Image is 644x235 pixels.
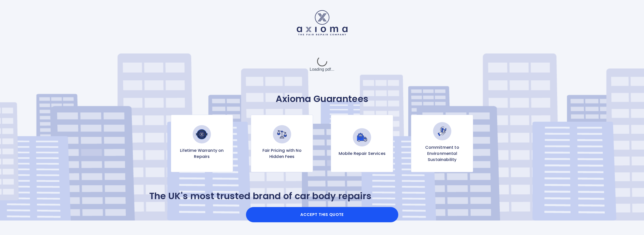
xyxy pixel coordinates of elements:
[284,52,360,77] div: Loading pdf...
[433,122,451,140] img: Commitment to Environmental Sustainability
[339,151,386,157] p: Mobile Repair Services
[273,125,291,143] img: Fair Pricing with No Hidden Fees
[149,190,372,202] p: The UK's most trusted brand of car body repairs
[297,10,348,35] img: Logo
[246,207,398,222] button: Accept this Quote
[415,144,469,163] p: Commitment to Environmental Sustainability
[353,128,371,146] img: Mobile Repair Services
[149,93,495,105] p: Axioma Guarantees
[175,148,229,160] p: Lifetime Warranty on Repairs
[255,148,309,160] p: Fair Pricing with No Hidden Fees
[193,125,211,143] img: Lifetime Warranty on Repairs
